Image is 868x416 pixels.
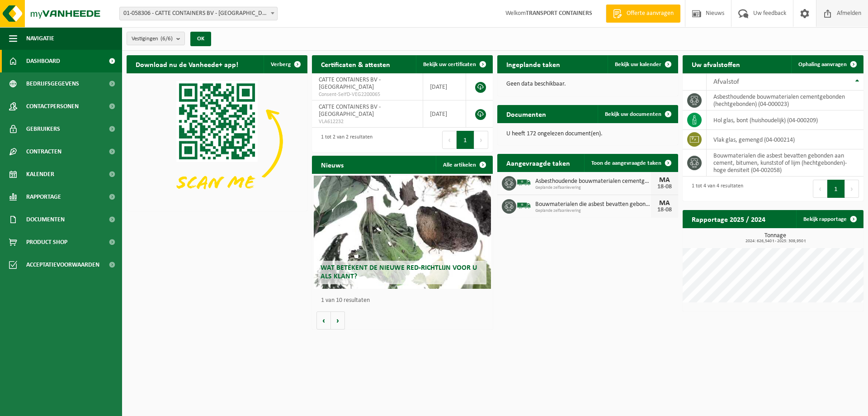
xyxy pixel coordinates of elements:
h2: Documenten [497,105,555,123]
h2: Nieuws [312,156,353,173]
h2: Ingeplande taken [497,55,569,73]
h3: Tonnage [687,233,863,244]
span: Rapportage [26,186,61,208]
a: Bekijk uw documenten [598,105,677,123]
button: Next [474,131,488,149]
div: 18-08 [656,207,674,213]
div: MA [656,177,674,184]
button: Previous [813,180,827,198]
span: 2024: 626,540 t - 2025: 309,950 t [687,239,863,244]
button: 1 [827,180,845,198]
span: Documenten [26,208,65,231]
span: 01-058306 - CATTE CONTAINERS BV - OUDENAARDE [120,7,277,20]
button: Volgende [331,311,345,330]
count: (6/6) [160,36,173,42]
p: Geen data beschikbaar. [506,81,669,87]
span: Offerte aanvragen [624,9,676,18]
td: asbesthoudende bouwmaterialen cementgebonden (hechtgebonden) (04-000023) [707,91,863,110]
a: Bekijk uw kalender [608,55,677,73]
td: hol glas, bont (huishoudelijk) (04-000209) [707,110,863,130]
span: VLA612232 [319,118,416,125]
span: Product Shop [26,231,67,253]
div: 1 tot 2 van 2 resultaten [316,130,373,150]
img: BL-SO-LV [516,198,532,213]
p: 1 van 10 resultaten [321,297,488,304]
span: Bekijk uw kalender [615,62,661,67]
span: Contracten [26,140,61,163]
span: Navigatie [26,27,54,50]
a: Bekijk uw certificaten [416,55,492,73]
span: Afvalstof [713,78,739,86]
button: Vorige [316,311,331,330]
h2: Certificaten & attesten [312,55,399,73]
h2: Aangevraagde taken [497,154,579,172]
button: Previous [442,131,457,149]
a: Offerte aanvragen [606,5,680,23]
a: Bekijk rapportage [796,210,863,228]
p: U heeft 172 ongelezen document(en). [506,131,669,137]
a: Alle artikelen [436,156,492,174]
span: Dashboard [26,50,60,72]
span: Consent-SelfD-VEG2200065 [319,91,416,98]
span: Bedrijfsgegevens [26,72,79,95]
span: CATTE CONTAINERS BV - [GEOGRAPHIC_DATA] [319,77,381,91]
button: 1 [457,131,474,149]
td: bouwmaterialen die asbest bevatten gebonden aan cement, bitumen, kunststof of lijm (hechtgebonden... [707,149,863,177]
h2: Download nu de Vanheede+ app! [127,55,247,73]
span: Geplande zelfaanlevering [535,208,651,214]
div: MA [656,200,674,207]
button: Next [845,180,859,198]
h2: Uw afvalstoffen [683,55,749,73]
a: Toon de aangevraagde taken [584,154,677,172]
button: OK [190,32,211,46]
span: Asbesthoudende bouwmaterialen cementgebonden (hechtgebonden) [535,178,651,185]
span: Vestigingen [132,32,173,46]
span: Bouwmaterialen die asbest bevatten gebonden aan cement, bitumen, kunststof of li... [535,201,651,208]
span: Wat betekent de nieuwe RED-richtlijn voor u als klant? [321,264,477,280]
span: CATTE CONTAINERS BV - [GEOGRAPHIC_DATA] [319,104,381,118]
span: Bekijk uw certificaten [423,62,476,67]
span: Kalender [26,163,54,186]
img: Download de VHEPlus App [127,73,307,209]
img: BL-SO-LV [516,175,532,190]
a: Ophaling aanvragen [791,55,863,73]
div: 18-08 [656,184,674,190]
span: 01-058306 - CATTE CONTAINERS BV - OUDENAARDE [119,7,278,20]
span: Ophaling aanvragen [798,62,847,67]
span: Toon de aangevraagde taken [591,160,661,166]
button: Vestigingen(6/6) [127,32,185,45]
span: Verberg [271,62,291,67]
span: Bekijk uw documenten [605,111,661,117]
span: Contactpersonen [26,95,79,118]
span: Acceptatievoorwaarden [26,253,99,276]
strong: TRANSPORT CONTAINERS [526,10,592,17]
h2: Rapportage 2025 / 2024 [683,210,774,228]
span: Geplande zelfaanlevering [535,185,651,191]
button: Verberg [264,55,307,73]
td: [DATE] [423,73,466,100]
span: Gebruikers [26,118,60,140]
div: 1 tot 4 van 4 resultaten [687,179,743,199]
a: Wat betekent de nieuwe RED-richtlijn voor u als klant? [314,176,491,289]
td: vlak glas, gemengd (04-000214) [707,130,863,149]
td: [DATE] [423,100,466,128]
